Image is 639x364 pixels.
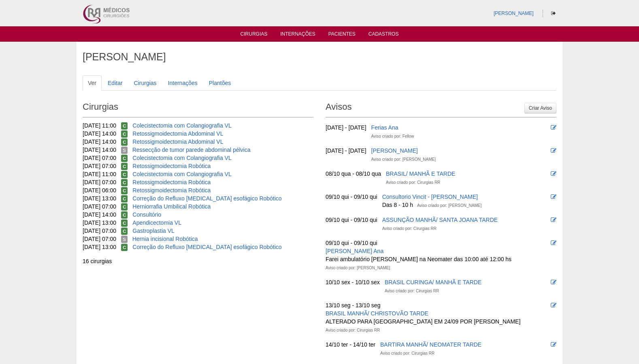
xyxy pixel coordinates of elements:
[132,122,231,129] a: Colecistectomia com Colangiografia VL
[551,194,556,200] i: Editar
[102,75,128,91] a: Editar
[494,11,534,16] a: [PERSON_NAME]
[129,75,162,91] a: Cirurgias
[132,203,211,210] a: Herniorrafia Umbilical Robótica
[132,195,281,202] a: Correção do Refluxo [MEDICAL_DATA] esofágico Robótico
[132,219,181,226] a: Apendicectomia VL
[121,138,128,146] span: Confirmada
[83,219,116,226] span: [DATE] 13:00
[83,52,556,62] h1: [PERSON_NAME]
[121,203,128,211] span: Confirmada
[551,217,556,223] i: Editar
[83,155,116,161] span: [DATE] 07:00
[83,228,116,234] span: [DATE] 07:00
[83,75,102,91] a: Ver
[326,239,377,247] div: 09/10 qui - 09/10 qui
[326,264,390,272] div: Aviso criado por: [PERSON_NAME]
[551,240,556,246] i: Editar
[371,124,398,131] a: Ferias Ana
[132,155,231,161] a: Colecistectomia com Colangiografia VL
[83,147,116,153] span: [DATE] 14:00
[121,147,128,154] span: Suspensa
[417,202,481,210] div: Aviso criado por: [PERSON_NAME]
[121,130,128,138] span: Confirmada
[551,11,556,16] i: Sair
[121,179,128,186] span: Confirmada
[83,99,313,117] h2: Cirurgias
[83,203,116,210] span: [DATE] 07:00
[326,326,380,334] div: Aviso criado por: Cirurgias RR
[382,201,413,209] div: Das 8 - 10 h
[132,228,175,234] a: Gastroplastia VL
[121,187,128,194] span: Confirmada
[328,31,356,39] a: Pacientes
[83,130,116,137] span: [DATE] 14:00
[371,132,414,140] div: Aviso criado por: Fellow
[382,194,478,200] a: Consultorio Vincit - [PERSON_NAME]
[326,317,520,326] div: ALTERADO PARA [GEOGRAPHIC_DATA] EM 24/09 POR [PERSON_NAME]
[382,225,437,233] div: Aviso criado por: Cirurgias RR
[326,170,381,178] div: 08/10 qua - 08/10 qua
[83,138,116,145] span: [DATE] 14:00
[241,31,268,39] a: Cirurgias
[326,255,511,263] div: Farei ambulatório [PERSON_NAME] na Neomater das 10:00 até 12:00 hs
[551,302,556,308] i: Editar
[380,349,435,358] div: Aviso criado por: Cirurgias RR
[380,341,481,348] a: BARTIRA MANHÃ/ NEOMATER TARDE
[371,155,436,164] div: Aviso criado por: [PERSON_NAME]
[204,75,236,91] a: Plantões
[83,122,116,129] span: [DATE] 11:00
[326,278,380,286] div: 10/10 sex - 10/10 sex
[121,171,128,178] span: Confirmada
[83,211,116,218] span: [DATE] 14:00
[121,155,128,162] span: Confirmada
[326,123,366,132] div: [DATE] - [DATE]
[368,31,399,39] a: Cadastros
[132,244,281,250] a: Correção do Refluxo [MEDICAL_DATA] esofágico Robótico
[382,217,498,223] a: ASSUNÇÃO MANHÃ/ SANTA JOANA TARDE
[83,257,313,265] div: 16 cirurgias
[326,99,556,117] h2: Avisos
[121,236,128,243] span: Suspensa
[326,310,428,317] a: BRASIL MANHÃ/ CHRISTOVÃO TARDE
[326,147,366,155] div: [DATE] - [DATE]
[163,75,203,91] a: Internações
[132,130,223,137] a: Retossigmoidectomia Abdominal VL
[83,195,116,202] span: [DATE] 13:00
[132,187,211,194] a: Retossigmoidectomia Robótica
[121,195,128,202] span: Confirmada
[83,236,116,242] span: [DATE] 07:00
[326,248,383,254] a: [PERSON_NAME] Ana
[385,287,439,295] div: Aviso criado por: Cirurgias RR
[524,103,556,113] a: Criar Aviso
[83,244,116,250] span: [DATE] 13:00
[132,171,231,177] a: Colecistectomia com Colangiografia VL
[121,163,128,170] span: Confirmada
[83,187,116,194] span: [DATE] 06:00
[132,138,223,145] a: Retossigmoidectomia Abdominal VL
[83,179,116,185] span: [DATE] 07:00
[132,147,251,153] a: Ressecção de tumor parede abdominal pélvica
[326,216,377,224] div: 09/10 qui - 09/10 qui
[121,228,128,235] span: Confirmada
[121,211,128,219] span: Confirmada
[132,236,198,242] a: Hernia incisional Robótica
[551,342,556,347] i: Editar
[121,219,128,227] span: Confirmada
[83,163,116,169] span: [DATE] 07:00
[371,147,418,154] a: [PERSON_NAME]
[326,341,375,349] div: 14/10 ter - 14/10 ter
[551,279,556,285] i: Editar
[121,244,128,251] span: Confirmada
[551,125,556,130] i: Editar
[386,179,440,187] div: Aviso criado por: Cirurgias RR
[132,211,161,218] a: Consultório
[132,163,211,169] a: Retossigmoidectomia Robótica
[326,301,380,309] div: 13/10 seg - 13/10 seg
[83,171,116,177] span: [DATE] 11:00
[385,279,481,285] a: BRASIL CURINGA/ MANHÃ E TARDE
[121,122,128,130] span: Confirmada
[280,31,315,39] a: Internações
[551,171,556,177] i: Editar
[551,148,556,153] i: Editar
